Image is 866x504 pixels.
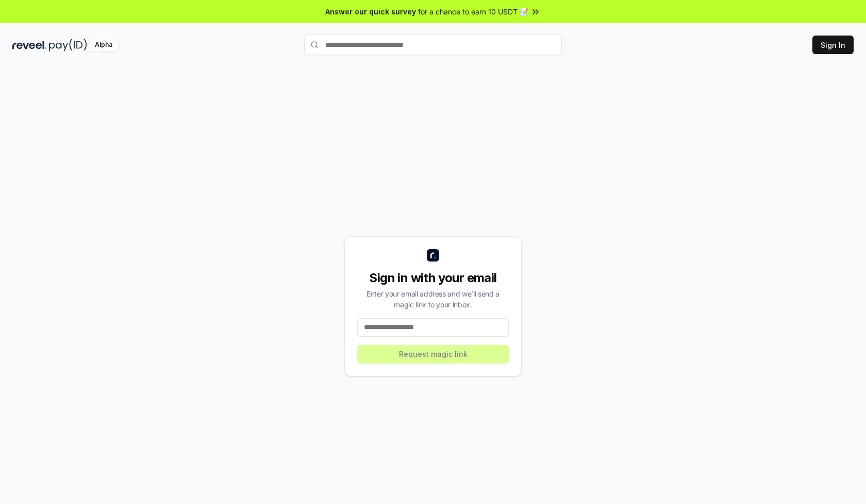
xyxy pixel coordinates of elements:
[357,270,509,286] div: Sign in with your email
[812,36,854,54] button: Sign In
[12,39,47,51] img: reveel_dark
[427,249,439,262] img: logo_small
[89,39,118,51] div: Alpha
[357,288,509,310] div: Enter your email address and we’ll send a magic link to your inbox.
[49,39,87,51] img: pay_id
[325,6,416,17] span: Answer our quick survey
[418,6,528,17] span: for a chance to earn 10 USDT 📝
